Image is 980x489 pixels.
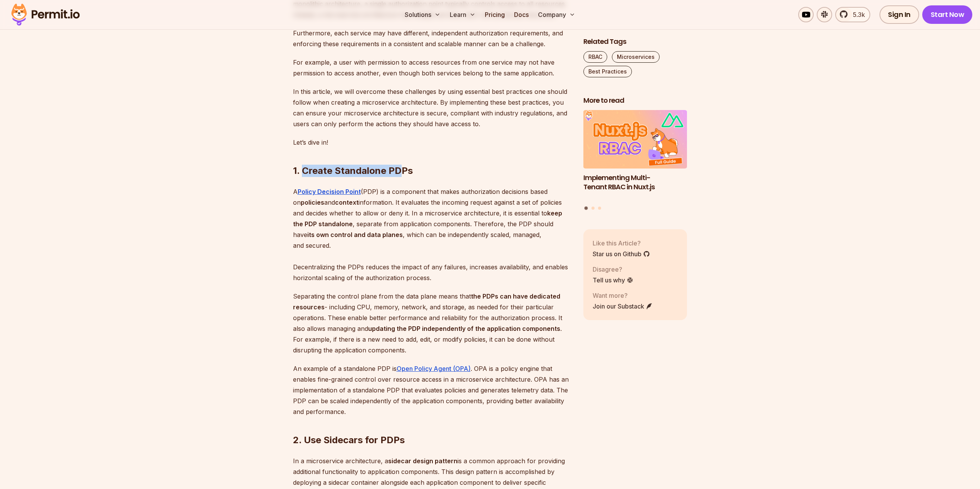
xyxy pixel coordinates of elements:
button: Go to slide 2 [591,206,595,209]
p: Let’s dive in! [293,137,571,148]
h3: Implementing Multi-Tenant RBAC in Nuxt.js [583,173,687,192]
a: Implementing Multi-Tenant RBAC in Nuxt.jsImplementing Multi-Tenant RBAC in Nuxt.js [583,110,687,202]
strong: policies [301,199,324,206]
a: RBAC [583,51,607,63]
a: Microservices [612,51,660,63]
p: Want more? [593,290,653,300]
button: Learn [447,7,479,22]
a: Join our Substack [593,301,653,310]
a: Pricing [482,7,508,22]
div: Posts [583,110,687,211]
li: 1 of 3 [583,110,687,202]
h2: 1. Create Standalone PDPs [293,134,571,177]
span: 5.3k [848,10,865,19]
a: Open Policy Agent (OPA) [397,365,471,372]
h2: More to read [583,96,687,105]
strong: its own control and data planes [307,231,403,239]
p: A (PDP) is a component that makes authorization decisions based on and information. It evaluates ... [293,186,571,283]
p: Like this Article? [593,238,650,247]
p: An example of a standalone PDP is . OPA is a policy engine that enables fine-grained control over... [293,363,571,417]
img: Implementing Multi-Tenant RBAC in Nuxt.js [583,110,687,169]
button: Go to slide 1 [585,206,588,210]
a: 5.3k [835,7,870,22]
a: Policy Decision Point [298,188,361,195]
p: In this article, we will overcome these challenges by using essential best practices one should f... [293,86,571,129]
a: Best Practices [583,66,632,77]
p: Furthermore, each service may have different, independent authorization requirements, and enforci... [293,28,571,49]
a: Tell us why [593,275,633,284]
img: Permit logo [8,2,83,28]
strong: updating the PDP independently of the application components [368,325,560,332]
h2: Related Tags [583,37,687,47]
a: Start Now [922,5,973,24]
p: For example, a user with permission to access resources from one service may not have permission ... [293,57,571,78]
p: Separating the control plane from the data plane means that - including CPU, memory, network, and... [293,291,571,355]
button: Company [535,7,578,22]
button: Go to slide 3 [598,206,601,209]
button: Solutions [402,7,444,22]
p: Disagree? [593,264,633,274]
a: Sign In [879,5,919,24]
strong: sidecar design pattern [388,457,457,465]
a: Docs [511,7,532,22]
strong: context [335,199,358,206]
h2: 2. Use Sidecars for PDPs [293,403,571,446]
a: Star us on Github [593,249,650,258]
